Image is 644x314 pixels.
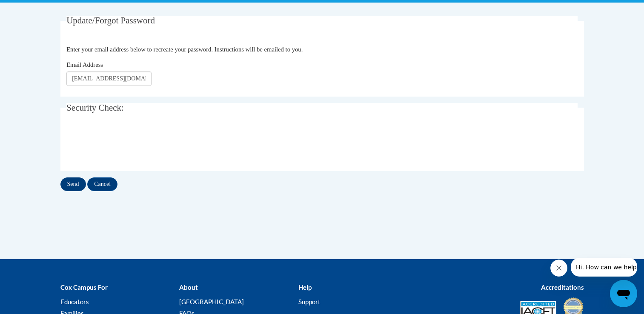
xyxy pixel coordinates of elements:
iframe: Close message [550,260,567,277]
span: Enter your email address below to recreate your password. Instructions will be emailed to you. [66,46,303,53]
input: Email [66,71,152,86]
a: [GEOGRAPHIC_DATA] [179,298,244,305]
span: Update/Forgot Password [66,15,155,26]
span: Email Address [66,61,103,68]
b: Cox Campus For [60,283,108,291]
b: About [179,283,198,291]
iframe: Message from company [571,258,637,277]
a: Educators [60,298,89,305]
span: Security Check: [66,103,124,113]
iframe: Button to launch messaging window [610,280,637,307]
span: Hi. How can we help? [5,6,69,13]
b: Help [298,283,312,291]
input: Send [60,177,86,191]
a: Support [298,298,321,305]
input: Cancel [87,177,117,191]
iframe: reCAPTCHA [66,127,196,160]
b: Accreditations [541,283,584,291]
